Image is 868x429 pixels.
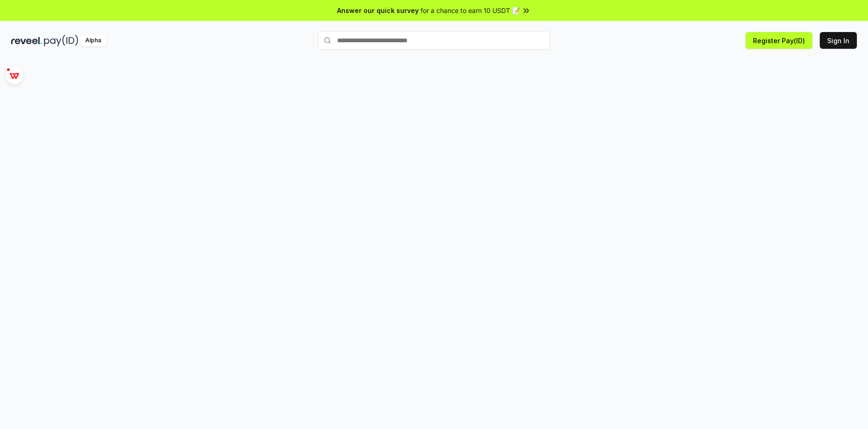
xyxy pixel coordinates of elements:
[421,6,520,15] span: for a chance to earn 10 USDT 📝
[44,35,78,46] img: pay_id
[337,6,419,15] span: Answer our quick survey
[80,35,106,46] div: Alpha
[746,32,812,49] button: Register Pay(ID)
[11,35,42,46] img: reveel_dark
[820,32,857,49] button: Sign In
